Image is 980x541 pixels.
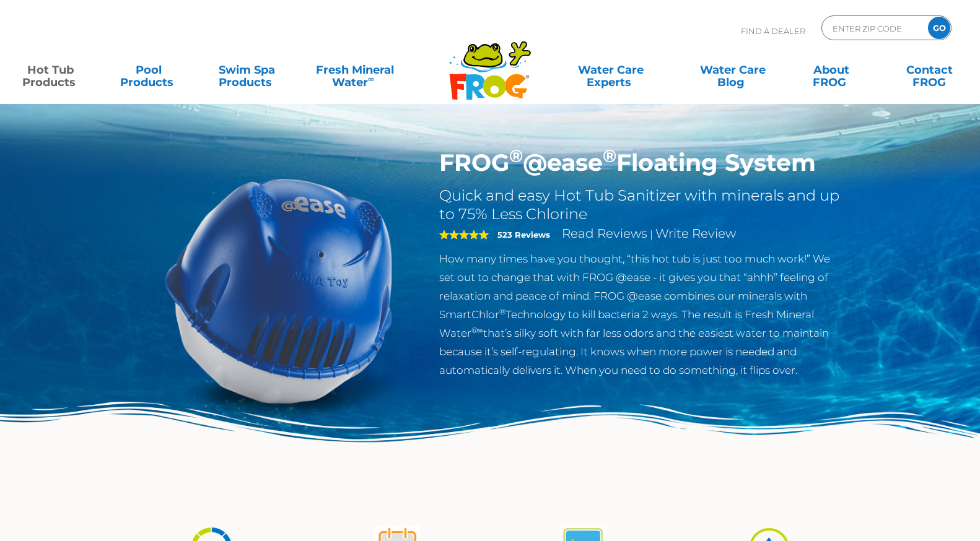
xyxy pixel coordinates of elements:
sup: ∞ [368,74,374,84]
h2: Quick and easy Hot Tub Sanitizer with minerals and up to 75% Less Chlorine [439,186,844,223]
a: Write Review [655,226,736,241]
sup: ® [603,145,616,167]
img: Frog Products Logo [442,25,538,100]
h1: FROG @ease Floating System [439,149,844,177]
a: Water CareBlog [694,58,771,82]
sup: ® [499,307,505,316]
a: PoolProducts [111,58,187,82]
span: 5 [439,230,489,240]
a: Water CareExperts [549,58,673,82]
input: GO [928,17,950,39]
p: How many times have you thought, “this hot tub is just too much work!” We set out to change that ... [439,249,844,379]
a: Hot TubProducts [12,58,89,82]
strong: 523 Reviews [497,230,550,240]
a: ContactFROG [891,58,968,82]
sup: ® [509,145,523,167]
a: Fresh MineralWater∞ [307,58,403,82]
img: hot-tub-product-atease-system.png [137,149,421,432]
a: AboutFROG [793,58,869,82]
sup: ®∞ [471,326,483,335]
a: Swim SpaProducts [209,58,285,82]
p: Find A Dealer [741,15,805,46]
span: | [650,228,653,240]
a: Read Reviews [562,226,647,241]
